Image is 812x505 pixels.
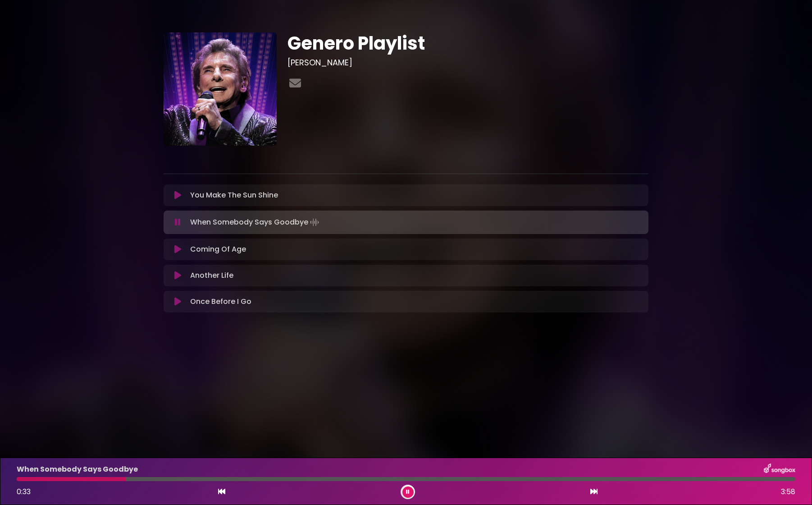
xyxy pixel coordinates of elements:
p: Coming Of Age [190,244,246,255]
p: Another Life [190,270,233,281]
img: waveform4.gif [308,216,321,229]
p: When Somebody Says Goodbye [190,216,321,229]
p: You Make The Sun Shine [190,190,278,201]
h3: [PERSON_NAME] [287,58,648,68]
p: Once Before I Go [190,296,251,307]
img: 6qwFYesTPurQnItdpMxg [164,32,277,146]
h1: Genero Playlist [287,32,648,54]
